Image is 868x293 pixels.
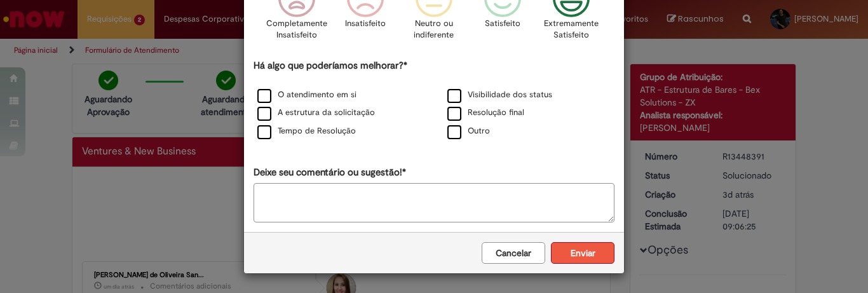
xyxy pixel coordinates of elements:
label: Deixe seu comentário ou sugestão!* [254,166,406,179]
label: A estrutura da solicitação [257,107,375,119]
p: Satisfeito [485,18,520,30]
div: Há algo que poderíamos melhorar?* [254,59,614,141]
button: Cancelar [482,242,545,264]
label: Visibilidade dos status [447,89,552,101]
label: Resolução final [447,107,524,119]
label: Tempo de Resolução [257,125,356,137]
p: Neutro ou indiferente [411,18,457,41]
label: O atendimento em si [257,89,356,101]
p: Extremamente Satisfeito [544,18,599,41]
label: Outro [447,125,490,137]
button: Enviar [551,242,614,264]
p: Completamente Insatisfeito [266,18,327,41]
p: Insatisfeito [345,18,386,30]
